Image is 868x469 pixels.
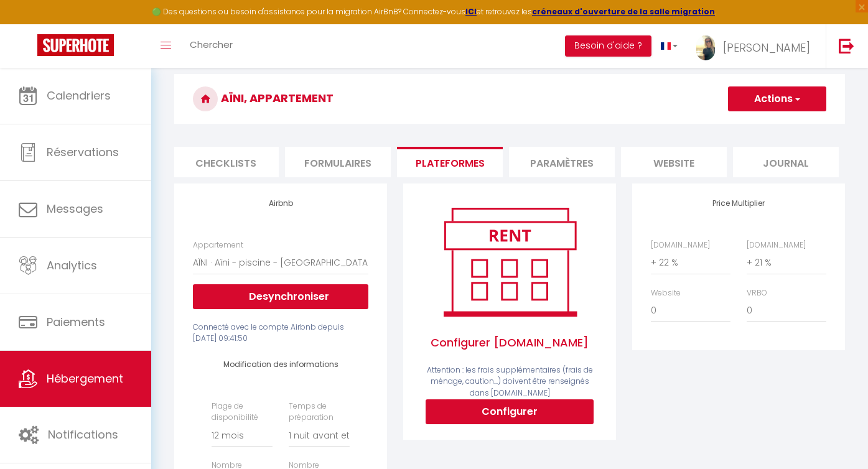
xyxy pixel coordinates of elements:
[180,24,242,68] a: Chercher
[532,6,715,17] a: créneaux d'ouverture de la salle migration
[193,199,368,208] h4: Airbnb
[465,6,477,17] a: ICI
[747,287,767,299] label: VRBO
[48,427,118,442] span: Notifications
[747,239,806,251] label: [DOMAIN_NAME]
[431,202,589,322] img: rent.png
[687,24,826,68] a: ... [PERSON_NAME]
[289,401,350,424] label: Temps de préparation
[47,371,123,386] span: Hébergement
[47,314,105,330] span: Paiements
[193,322,368,345] div: Connecté avec le compte Airbnb depuis [DATE] 09:41:50
[723,40,810,55] span: [PERSON_NAME]
[651,199,826,208] h4: Price Multiplier
[212,401,273,424] label: Plage de disponibilité
[47,144,119,160] span: Réservations
[37,34,114,56] img: Super Booking
[565,35,651,57] button: Besoin d'aide ?
[397,147,503,177] li: Plateformes
[173,147,279,177] li: Checklists
[426,399,594,424] button: Configurer
[422,322,597,364] span: Configurer [DOMAIN_NAME]
[193,239,243,251] label: Appartement
[651,287,681,299] label: Website
[285,147,391,177] li: Formulaires
[47,88,111,103] span: Calendriers
[10,5,47,42] button: Ouvrir le widget de chat LiveChat
[190,38,233,51] span: Chercher
[696,35,715,60] img: ...
[427,365,593,399] span: Attention : les frais supplémentaires (frais de ménage, caution...) doivent être renseignés dans ...
[839,38,854,53] img: logout
[728,86,826,111] button: Actions
[193,284,368,309] button: Desynchroniser
[47,201,103,216] span: Messages
[174,74,845,124] h3: Aïni, appartement
[212,360,350,369] h4: Modification des informations
[621,147,727,177] li: website
[651,239,710,251] label: [DOMAIN_NAME]
[733,147,839,177] li: Journal
[47,258,97,273] span: Analytics
[509,147,615,177] li: Paramètres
